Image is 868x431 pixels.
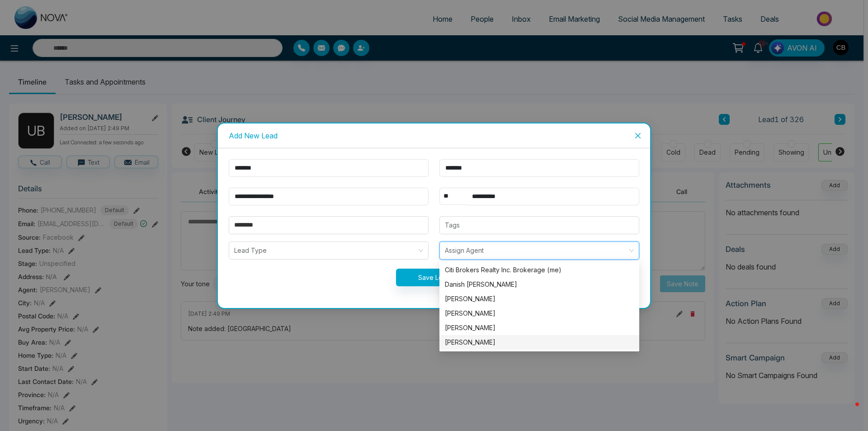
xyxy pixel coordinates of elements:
[445,279,634,289] div: Danish [PERSON_NAME]
[626,123,650,148] button: Close
[634,132,642,139] span: close
[439,335,639,350] div: Manny Chima
[439,277,639,292] div: Danish Brar
[396,269,472,286] button: Save Lead
[445,323,634,333] div: [PERSON_NAME]
[445,265,634,275] div: Citi Brokers Realty Inc. Brokerage (me)
[439,321,639,335] div: Aitzaz Ahmad
[229,131,639,141] div: Add New Lead
[837,400,859,422] iframe: Intercom live chat
[445,294,634,304] div: [PERSON_NAME]
[445,308,634,318] div: [PERSON_NAME]
[445,337,634,347] div: [PERSON_NAME]
[439,306,639,321] div: Kamal Chohan
[439,263,639,277] div: Citi Brokers Realty Inc. Brokerage (me)
[439,292,639,306] div: Kanwar Cheema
